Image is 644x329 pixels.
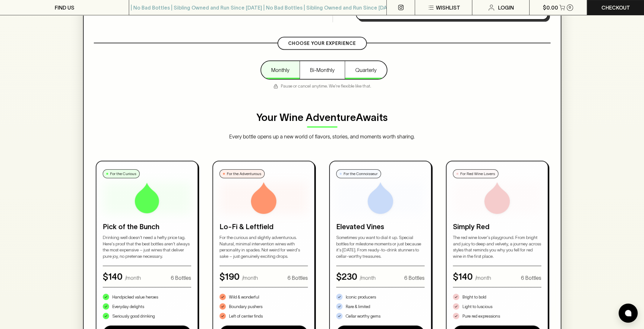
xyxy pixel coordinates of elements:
[356,112,388,123] span: Awaits
[110,171,136,177] p: For the Curious
[248,182,280,214] img: Lo-Fi & Leftfield
[343,171,377,177] p: For the Connoisseur
[346,313,380,319] p: Cellar worthy gems
[460,171,495,177] p: For Red Wine Lovers
[336,234,425,259] p: Sometimes you want to dial it up. Special bottles for milestone moments or just because it's [DAT...
[103,234,191,259] p: Drinking well doesn't need a hefty price tag. Here's proof that the best bottles aren't always th...
[569,6,571,9] p: 0
[229,313,263,319] p: Left of center finds
[336,221,425,232] p: Elevated Vines
[171,274,191,282] p: 6 Bottles
[345,61,387,79] button: Quarterly
[103,221,191,232] p: Pick of the Bunch
[436,4,460,11] p: Wishlist
[229,304,262,310] p: Boundary pushers
[625,310,631,316] img: bubble-icon
[256,110,388,125] p: Your Wine Adventure
[227,171,261,177] p: For the Adventurous
[103,270,122,283] p: $ 140
[601,4,630,11] p: Checkout
[94,133,551,140] p: Every bottle opens up a new world of flavors, stories, and moments worth sharing.
[242,274,258,282] p: /month
[273,83,371,89] p: Pause or cancel anytime. We're flexible like that.
[112,304,144,310] p: Everyday delights
[336,270,357,283] p: $ 230
[453,221,541,232] p: Simply Red
[481,182,513,214] img: Simply Red
[498,4,514,11] p: Login
[346,294,376,300] p: Iconic producers
[229,294,259,300] p: Wild & wonderful
[404,274,425,282] p: 6 Bottles
[112,313,155,319] p: Seriously good drinking
[287,274,308,282] p: 6 Bottles
[131,182,163,214] img: Pick of the Bunch
[112,294,158,300] p: Handpicked value heroes
[346,304,370,310] p: Rare & limited
[219,221,308,232] p: Lo-Fi & Leftfield
[288,40,356,47] p: Choose Your Experience
[462,304,492,310] p: Light to luscious
[125,274,141,282] p: /month
[543,4,558,11] p: $0.00
[521,274,541,282] p: 6 Bottles
[453,234,541,259] p: The red wine lover's playground. From bright and juicy to deep and velvety, a journey across styl...
[453,270,473,283] p: $ 140
[300,61,345,79] button: Bi-Monthly
[219,234,308,259] p: For the curious and slightly adventurous. Natural, minimal intervention wines with personality in...
[261,61,300,79] button: Monthly
[462,294,486,300] p: Bright to bold
[360,274,376,282] p: /month
[364,182,396,214] img: Elevated Vines
[219,270,239,283] p: $ 190
[475,274,491,282] p: /month
[462,313,500,319] p: Pure red expressions
[55,4,74,11] p: FIND US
